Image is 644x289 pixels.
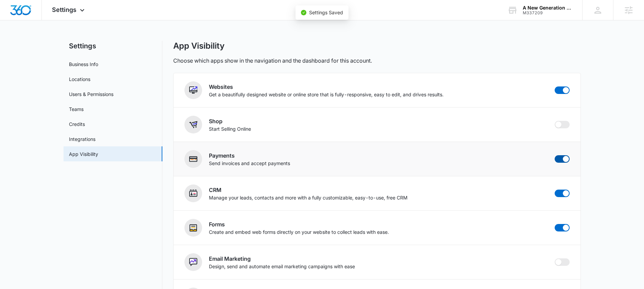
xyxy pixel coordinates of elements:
[189,258,197,266] img: Email Marketing
[301,10,306,15] span: check-circle
[209,263,355,270] p: Design, send and automate email marketing campaigns with ease
[209,91,444,98] p: Get a beautifully designed website or online store that is fully-responsive, easy to edit, and dr...
[69,76,90,83] a: Locations
[173,41,225,51] h1: App Visibility
[209,151,290,160] h2: Payments
[173,57,372,65] p: Choose which apps show in the navigation and the dashboard for this account.
[189,86,197,94] img: Websites
[189,189,197,197] img: CRM
[189,121,197,129] img: Shop
[69,135,95,143] a: Integrations
[209,117,251,125] h2: Shop
[209,186,408,194] h2: CRM
[52,6,76,13] span: Settings
[209,228,389,236] p: Create and embed web forms directly on your website to collect leads with ease.
[209,125,251,132] p: Start Selling Online
[69,61,98,68] a: Business Info
[309,10,343,15] span: Settings Saved
[64,41,162,51] h2: Settings
[209,160,290,167] p: Send invoices and accept payments
[189,224,197,232] img: Forms
[69,150,98,158] a: App Visibility
[523,5,572,11] div: account name
[69,106,84,113] a: Teams
[209,255,355,263] h2: Email Marketing
[209,220,389,228] h2: Forms
[69,121,85,128] a: Credits
[209,194,408,201] p: Manage your leads, contacts and more with a fully customizable, easy-to-use, free CRM
[189,155,197,163] img: Payments
[69,91,113,98] a: Users & Permissions
[523,11,572,15] div: account id
[209,83,444,91] h2: Websites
